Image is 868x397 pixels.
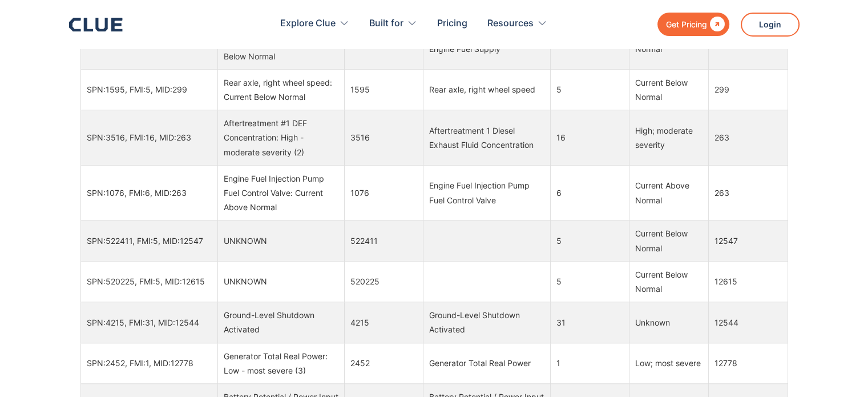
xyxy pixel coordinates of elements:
div: Ground-Level Shutdown Activated [224,308,338,336]
div: Rear axle, right wheel speed [429,82,544,97]
a: Login [741,13,800,37]
div: Ground-Level Shutdown Activated [429,308,544,336]
td: SPN:3516, FMI:16, MID:263 [80,110,217,166]
div: Aftertreatment #1 DEF Concentration: High - moderate severity (2) [224,116,338,159]
td: 522411 [345,220,423,261]
td: 5 [550,69,629,110]
div: Generator Total Real Power [429,356,544,370]
div: Rear axle, right wheel speed: Current Below Normal [224,75,338,104]
div: Aftertreatment 1 Diesel Exhaust Fluid Concentration [429,123,544,152]
td: 520225 [345,261,423,302]
td: 263 [709,110,788,166]
td: 12547 [709,220,788,261]
td: SPN:2452, FMI:1, MID:12778 [80,343,217,383]
td: 299 [709,69,788,110]
td: 2452 [345,343,423,383]
td: UNKNOWN [217,261,344,302]
td: SPN:1076, FMI:6, MID:263 [80,165,217,220]
div: High; moderate severity [635,123,703,152]
a: Pricing [437,6,467,42]
div: Resources [487,6,534,42]
td: SPN:1595, FMI:5, MID:299 [80,69,217,110]
td: Low; most severe [629,343,709,383]
td: UNKNOWN [217,220,344,261]
div: Generator Total Real Power: Low - most severe (3) [224,349,338,378]
td: 12615 [709,261,788,302]
td: 1076 [345,165,423,220]
div: Current Below Normal [635,75,703,104]
div: Explore Clue [280,6,349,42]
div: Explore Clue [280,6,336,42]
td: 5 [550,220,629,261]
td: SPN:520225, FMI:5, MID:12615 [80,261,217,302]
td: 263 [709,165,788,220]
div:  [707,17,725,31]
td: 1595 [345,69,423,110]
td: SPN:4215, FMI:31, MID:12544 [80,302,217,343]
div: Resources [487,6,547,42]
td: 3516 [345,110,423,166]
td: 16 [550,110,629,166]
td: SPN:522411, FMI:5, MID:12547 [80,220,217,261]
td: 12544 [709,302,788,343]
div: Engine Fuel Injection Pump Fuel Control Valve: Current Above Normal [224,171,338,215]
td: 1 [550,343,629,383]
td: 31 [550,302,629,343]
td: 5 [550,261,629,302]
td: Unknown [629,302,709,343]
div: Get Pricing [666,17,707,31]
div: Current Below Normal [635,226,703,255]
div: Built for [369,6,403,42]
a: Get Pricing [657,13,729,36]
div: Engine Fuel Injection Pump Fuel Control Valve [429,178,544,207]
td: 4215 [345,302,423,343]
div: Current Above Normal [635,178,703,207]
td: 12778 [709,343,788,383]
td: 6 [550,165,629,220]
div: Current Below Normal [635,267,703,296]
div: Built for [369,6,417,42]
